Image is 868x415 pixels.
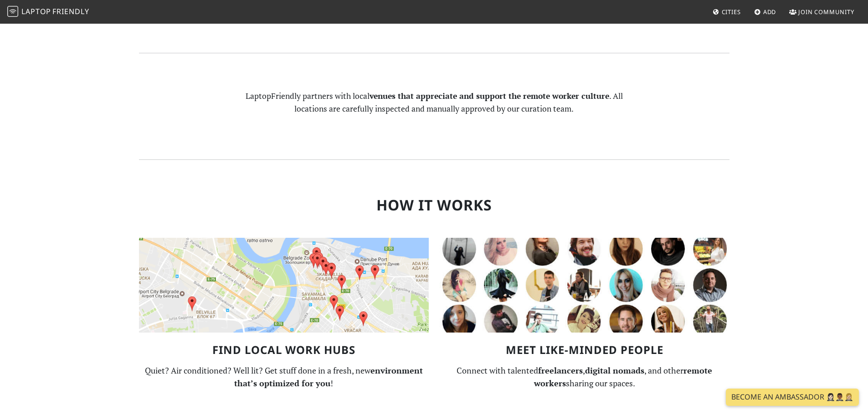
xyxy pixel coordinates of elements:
span: Add [763,8,776,16]
strong: digital nomads [585,365,644,376]
a: Add [750,4,780,20]
img: LaptopFriendly [7,6,18,17]
h3: Find Local Work Hubs [139,343,429,357]
a: Cities [709,4,745,20]
a: Become an Ambassador 🤵🏻‍♀️🤵🏾‍♂️🤵🏼‍♀️ [726,389,859,406]
strong: venues that appreciate and support the remote worker culture [370,91,609,101]
p: Quiet? Air conditioned? Well lit? Get stuff done in a fresh, new ! [139,364,429,390]
span: Cities [722,8,741,16]
span: Friendly [52,6,89,16]
span: Join Community [798,8,854,16]
p: Connect with talented , , and other sharing our spaces. [440,364,729,390]
h2: How it Works [139,196,729,214]
span: Laptop [21,6,51,16]
img: Map of Work-Friendly Locations [139,238,429,333]
a: Join Community [786,4,858,20]
strong: freelancers [538,365,583,376]
h3: Meet Like-Minded People [440,343,729,357]
a: LaptopFriendly LaptopFriendly [7,4,89,20]
p: LaptopFriendly partners with local . All locations are carefully inspected and manually approved ... [239,90,629,115]
img: LaptopFriendly Community [440,238,729,333]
